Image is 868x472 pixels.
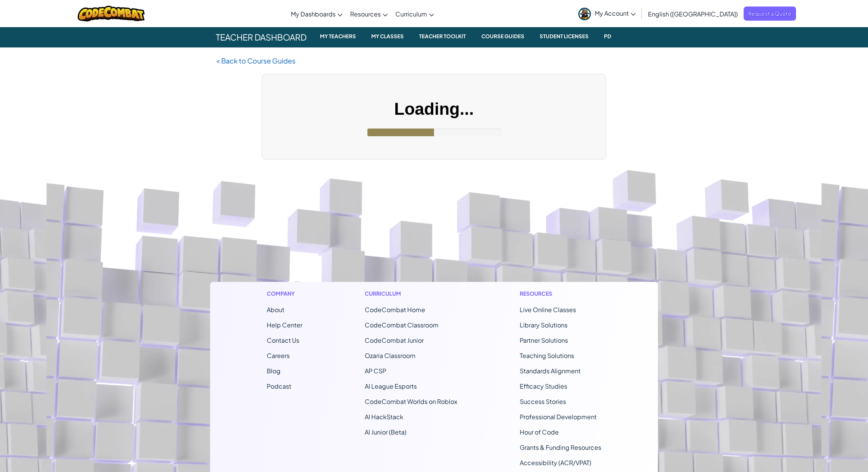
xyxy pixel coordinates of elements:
[578,8,591,20] img: avatar
[520,397,566,405] a: Success Stories
[520,459,591,467] a: Accessibility (ACR/VPAT)
[411,27,473,47] a: Teacher Toolkit
[346,3,392,24] a: Resources
[395,10,427,18] span: Curriculum
[520,336,568,344] a: Partner Solutions
[520,352,574,360] a: Teaching Solutions
[537,32,592,41] small: Student Licenses
[365,290,457,298] h1: Curriculum
[520,413,597,421] a: Professional Development
[365,336,424,344] a: CodeCombat Junior
[312,27,364,47] a: My Teachers
[350,10,381,18] span: Resources
[574,2,640,26] a: My Account
[368,32,407,41] small: My Classes
[365,397,457,405] a: CodeCombat Worlds on Roblox
[317,32,359,41] small: My Teachers
[365,367,386,375] a: AP CSP
[267,290,302,298] h1: Company
[365,352,416,360] a: Ozaria Classroom
[365,306,425,314] span: CodeCombat Home
[267,306,284,314] a: About
[644,3,742,24] a: English ([GEOGRAPHIC_DATA])
[520,443,601,451] a: Grants & Funding Resources
[267,336,299,344] span: Contact Us
[474,27,532,47] a: Course Guides
[287,3,346,24] a: My Dashboards
[365,382,417,390] a: AI League Esports
[267,382,291,390] a: Podcast
[596,27,619,47] a: PD
[520,306,576,314] a: Live Online Classes
[364,27,411,47] a: My Classes
[365,413,403,421] a: AI HackStack
[601,32,614,41] small: PD
[300,97,568,121] h1: Loading...
[595,9,636,17] span: My Account
[478,32,527,41] small: Course Guides
[520,428,559,436] a: Hour of Code
[221,56,295,65] spna: Back to Course Guides
[520,382,567,390] a: Efficacy Studies
[520,290,601,298] h1: Resources
[267,367,281,375] a: Blog
[744,7,796,21] a: Request a Quote
[365,428,406,436] a: AI Junior (Beta)
[267,352,290,360] a: Careers
[520,321,568,329] a: Library Solutions
[648,10,738,18] span: English ([GEOGRAPHIC_DATA])
[365,321,439,329] a: CodeCombat Classroom
[210,27,312,47] span: Teacher Dashboard
[78,6,145,21] img: CodeCombat logo
[291,10,336,18] span: My Dashboards
[216,56,295,65] a: <Back to Course Guides
[416,32,469,41] small: Teacher Toolkit
[532,27,596,47] a: Student Licenses
[392,3,438,24] a: Curriculum
[520,367,581,375] a: Standards Alignment
[267,321,302,329] a: Help Center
